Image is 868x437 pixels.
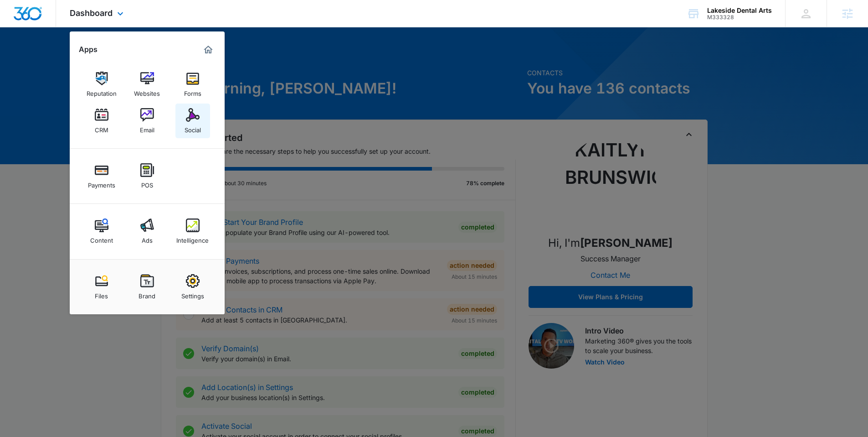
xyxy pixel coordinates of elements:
[79,45,98,54] h2: Apps
[185,122,201,134] div: Social
[184,85,201,97] div: Forms
[175,270,210,304] a: Settings
[130,67,164,102] a: Websites
[130,104,164,138] a: Email
[70,8,113,18] span: Dashboard
[201,42,216,57] a: Marketing 360® Dashboard
[141,177,153,189] div: POS
[175,104,210,138] a: Social
[142,232,153,244] div: Ads
[181,288,204,300] div: Settings
[130,214,164,249] a: Ads
[134,85,160,97] div: Websites
[84,159,119,193] a: Payments
[88,177,115,189] div: Payments
[176,232,209,244] div: Intelligence
[175,67,210,102] a: Forms
[139,288,155,300] div: Brand
[87,85,117,97] div: Reputation
[707,7,772,14] div: account name
[84,67,119,102] a: Reputation
[130,159,164,193] a: POS
[95,122,108,134] div: CRM
[84,214,119,249] a: Content
[84,104,119,138] a: CRM
[707,14,772,21] div: account id
[175,214,210,249] a: Intelligence
[130,270,164,304] a: Brand
[84,270,119,304] a: Files
[95,288,108,300] div: Files
[90,232,113,244] div: Content
[140,122,154,134] div: Email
